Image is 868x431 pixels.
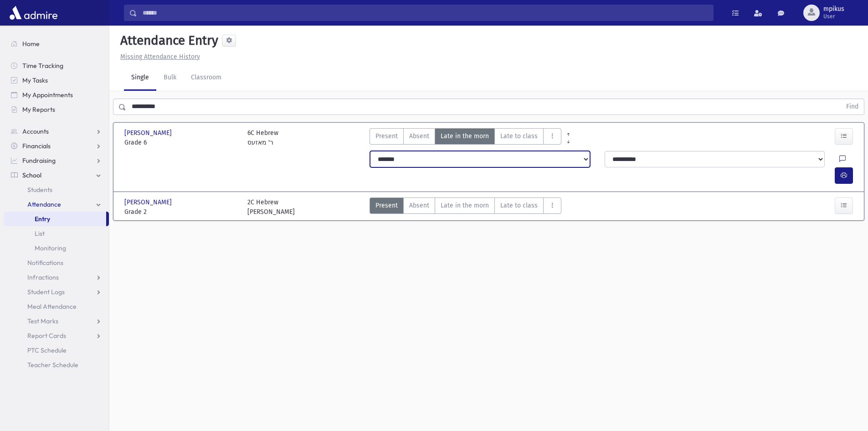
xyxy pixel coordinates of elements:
a: Home [4,36,109,51]
span: PTC Schedule [27,346,67,354]
span: Late to class [500,131,538,141]
span: mpikus [823,5,844,13]
a: Entry [4,212,106,226]
a: School [4,168,109,182]
a: Infractions [4,270,109,285]
a: List [4,226,109,241]
a: Notifications [4,255,109,270]
a: Fundraising [4,153,109,168]
a: Student Logs [4,285,109,299]
span: Absent [409,131,429,141]
span: Late to class [500,201,538,210]
a: Monitoring [4,241,109,255]
span: [PERSON_NAME] [124,128,174,138]
span: User [823,13,844,20]
a: Teacher Schedule [4,358,109,372]
a: Attendance [4,197,109,212]
span: Monitoring [35,244,66,252]
a: My Reports [4,102,109,117]
span: Report Cards [27,332,66,340]
span: Fundraising [22,156,56,165]
span: Time Tracking [22,62,63,70]
a: Bulk [156,65,184,91]
a: Accounts [4,124,109,139]
h5: Attendance Entry [117,33,218,48]
span: Student Logs [27,288,65,296]
a: Missing Attendance History [117,53,200,61]
span: Present [375,201,398,210]
span: Late in the morn [441,201,489,210]
div: AttTypes [370,128,561,147]
a: Financials [4,139,109,153]
span: Absent [409,201,429,210]
a: Single [124,65,156,91]
img: AdmirePro [7,4,60,22]
a: My Tasks [4,73,109,88]
div: AttTypes [370,197,561,217]
span: School [22,171,41,179]
span: Teacher Schedule [27,361,78,369]
span: [PERSON_NAME] [124,197,174,207]
div: 2C Hebrew [PERSON_NAME] [247,197,295,217]
a: Students [4,182,109,197]
a: Time Tracking [4,58,109,73]
span: Accounts [22,127,49,135]
span: Entry [35,215,50,223]
span: Grade 6 [124,138,238,147]
span: My Tasks [22,76,48,84]
a: PTC Schedule [4,343,109,358]
button: Find [841,99,864,114]
span: My Reports [22,105,55,114]
span: Notifications [27,259,63,267]
a: Meal Attendance [4,299,109,314]
input: Search [137,5,713,21]
a: My Appointments [4,88,109,102]
u: Missing Attendance History [120,53,200,61]
span: Late in the morn [441,131,489,141]
a: Classroom [184,65,229,91]
span: Students [27,186,52,194]
span: My Appointments [22,91,73,99]
a: Report Cards [4,328,109,343]
span: List [35,229,45,238]
a: Test Marks [4,314,109,328]
span: Present [375,131,398,141]
span: Meal Attendance [27,302,77,311]
span: Grade 2 [124,207,238,217]
span: Test Marks [27,317,58,325]
span: Infractions [27,273,59,281]
span: Financials [22,142,51,150]
span: Home [22,40,40,48]
div: 6C Hebrew ר' מאזעס [247,128,278,147]
span: Attendance [27,200,61,208]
